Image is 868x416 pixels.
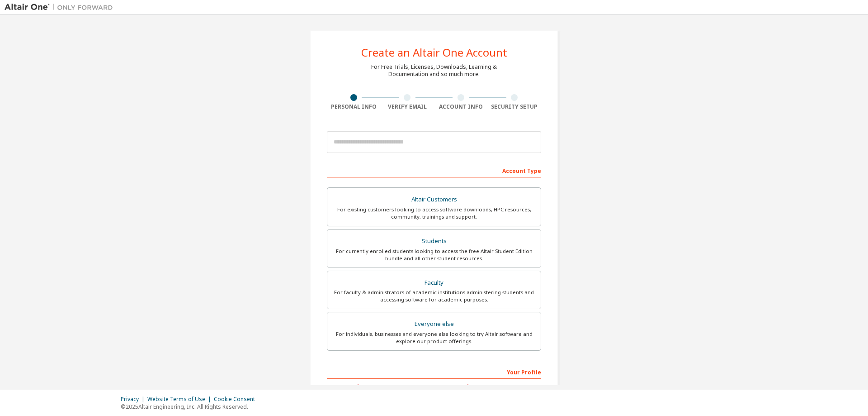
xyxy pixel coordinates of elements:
div: For faculty & administrators of academic institutions administering students and accessing softwa... [333,289,535,303]
div: Personal Info [327,103,381,110]
div: For individuals, businesses and everyone else looking to try Altair software and explore our prod... [333,330,535,345]
div: For Free Trials, Licenses, Downloads, Learning & Documentation and so much more. [371,63,497,78]
p: © 2025 Altair Engineering, Inc. All Rights Reserved. [121,403,260,411]
div: For currently enrolled students looking to access the free Altair Student Edition bundle and all ... [333,248,535,262]
div: Security Setup [488,103,542,110]
div: Privacy [121,396,147,403]
div: Everyone else [333,318,535,330]
div: Account Type [327,163,541,177]
div: Students [333,235,535,248]
div: Verify Email [381,103,434,110]
label: Last Name [437,383,541,391]
img: Altair One [5,3,118,12]
div: Create an Altair One Account [361,47,507,58]
div: Your Profile [327,364,541,379]
div: Account Info [434,103,488,110]
div: Website Terms of Use [147,396,214,403]
div: For existing customers looking to access software downloads, HPC resources, community, trainings ... [333,206,535,220]
div: Altair Customers [333,193,535,206]
div: Faculty [333,277,535,289]
label: First Name [327,383,431,391]
div: Cookie Consent [214,396,260,403]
